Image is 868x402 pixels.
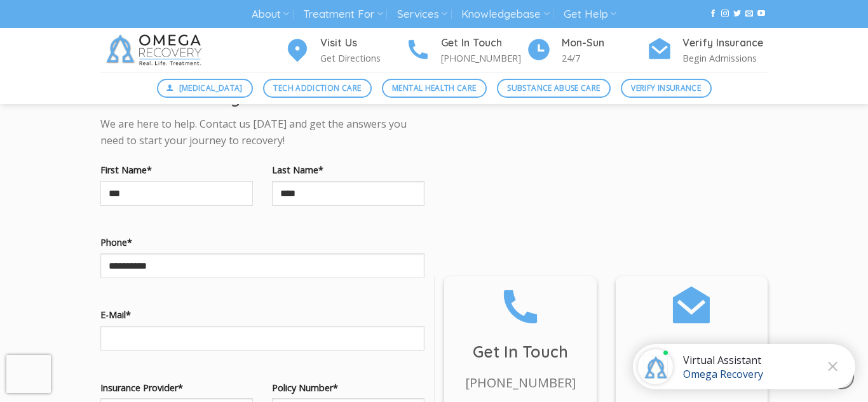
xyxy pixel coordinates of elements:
p: [PHONE_NUMBER] [444,373,597,393]
h4: Visit Us [320,35,405,51]
h3: Get In Touch [444,339,597,365]
a: Treatment For [303,3,383,26]
a: Knowledgebase [461,3,549,26]
a: [MEDICAL_DATA] [157,79,254,98]
label: Policy Number* [272,380,424,395]
label: Insurance Provider* [100,380,253,395]
span: [MEDICAL_DATA] [179,82,243,94]
label: First Name* [100,163,253,177]
a: Substance Abuse Care [497,79,611,98]
h3: Message Us [616,339,768,365]
h4: Mon-Sun [562,35,647,51]
label: E-Mail* [100,307,424,322]
a: Services [397,3,447,26]
span: Tech Addiction Care [273,82,361,94]
label: Last Name* [272,163,424,177]
p: Begin Admissions [682,51,768,65]
a: Tech Addiction Care [263,79,372,98]
a: Follow on Twitter [733,10,741,18]
a: Follow on Instagram [721,10,729,18]
a: Follow on YouTube [757,10,765,18]
span: Mental Health Care [392,82,476,94]
a: Mental Health Care [382,79,487,98]
a: Get In Touch [PHONE_NUMBER] [444,283,597,393]
span: Verify Insurance [631,82,701,94]
a: Follow on Facebook [709,10,717,18]
span: Substance Abuse Care [507,82,600,94]
a: About [252,3,289,26]
a: Get In Touch [PHONE_NUMBER] [405,35,526,66]
a: Verify Insurance Begin Admissions [647,35,768,66]
p: E-mail Us [616,373,768,393]
p: [PHONE_NUMBER] [441,51,526,65]
a: Visit Us Get Directions [285,35,405,66]
p: Get Directions [320,51,405,65]
h4: Get In Touch [441,35,526,51]
label: Phone* [100,235,424,250]
h4: Verify Insurance [682,35,768,51]
a: Verify Insurance [621,79,712,98]
a: Get Help [564,3,616,26]
p: We are here to help. Contact us [DATE] and get the answers you need to start your journey to reco... [100,116,424,149]
a: Message Us E-mail Us [616,283,768,393]
a: Send us an email [745,10,753,18]
p: 24/7 [562,51,647,65]
img: Omega Recovery [100,28,212,72]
